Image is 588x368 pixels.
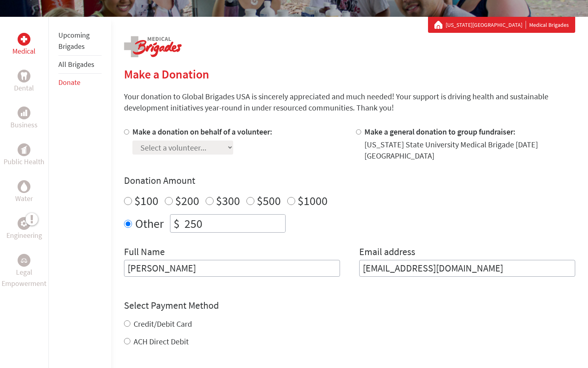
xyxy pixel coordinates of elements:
a: [US_STATE][GEOGRAPHIC_DATA] [446,21,526,29]
input: Enter Full Name [124,260,340,277]
div: $ [170,215,183,232]
div: Public Health [18,143,30,156]
img: logo-medical.png [124,36,182,57]
a: Donate [58,78,80,87]
input: Enter Amount [183,215,285,232]
label: Credit/Debit Card [134,319,192,329]
img: Water [21,182,27,191]
p: Business [10,119,38,131]
label: ACH Direct Debit [134,336,189,346]
div: Business [18,107,30,119]
h4: Select Payment Method [124,299,575,312]
li: Upcoming Brigades [58,26,102,56]
div: Engineering [18,217,30,230]
a: EngineeringEngineering [6,217,42,241]
div: Medical [18,33,30,46]
div: Legal Empowerment [18,254,30,267]
a: All Brigades [58,60,94,69]
img: Public Health [21,146,27,154]
div: Water [18,180,30,193]
div: [US_STATE] State University Medical Brigade [DATE] [GEOGRAPHIC_DATA] [364,139,575,161]
p: Medical [12,46,36,57]
label: Make a donation on behalf of a volunteer: [132,127,272,137]
label: Email address [359,245,415,260]
a: Upcoming Brigades [58,30,90,51]
img: Legal Empowerment [21,258,27,263]
p: Legal Empowerment [2,267,47,289]
label: Other [135,214,164,233]
li: All Brigades [58,56,102,74]
p: Public Health [4,156,44,167]
li: Donate [58,74,102,91]
a: Legal EmpowermentLegal Empowerment [2,254,47,289]
p: Your donation to Global Brigades USA is sincerely appreciated and much needed! Your support is dr... [124,91,575,113]
a: BusinessBusiness [10,107,38,131]
a: DentalDental [14,70,34,94]
label: Make a general donation to group fundraiser: [364,127,516,137]
h4: Donation Amount [124,174,575,187]
label: $500 [257,193,281,208]
img: Medical [21,36,27,42]
div: Medical Brigades [434,21,569,29]
label: Full Name [124,245,165,260]
a: WaterWater [15,180,33,204]
label: $100 [134,193,158,208]
label: $1000 [298,193,328,208]
h2: Make a Donation [124,67,575,81]
img: Business [21,110,27,116]
label: $200 [175,193,199,208]
p: Dental [14,82,34,94]
a: MedicalMedical [12,33,36,57]
label: $300 [216,193,240,208]
a: Public HealthPublic Health [4,143,44,167]
img: Engineering [21,220,27,227]
p: Engineering [6,230,42,241]
input: Your Email [359,260,575,277]
p: Water [15,193,33,204]
div: Dental [18,70,30,82]
img: Dental [21,72,27,80]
